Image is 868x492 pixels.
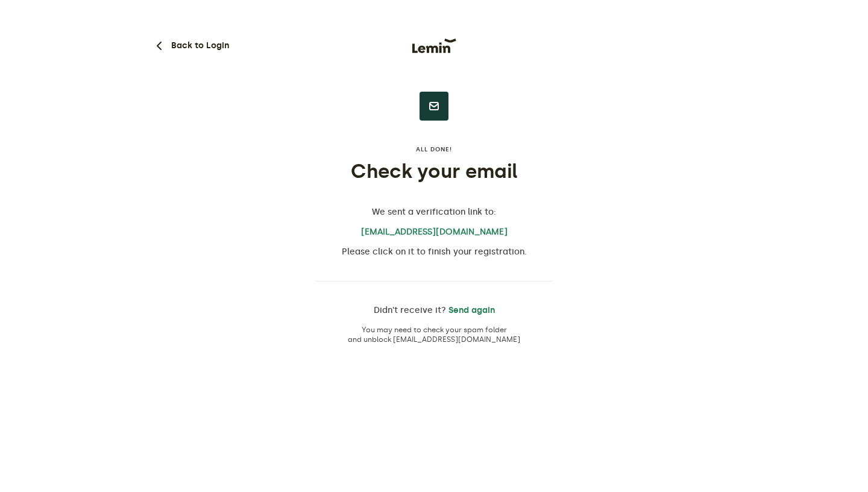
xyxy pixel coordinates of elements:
[152,39,229,53] button: Back to Login
[315,207,553,217] p: We sent a verification link to:
[315,159,553,183] h1: Check your email
[315,306,553,315] p: Didn't receive it?
[315,145,553,154] label: All done!
[448,306,495,315] button: Send again
[412,39,456,53] img: Lemin logo
[315,325,553,344] p: You may need to check your spam folder and unblock [EMAIL_ADDRESS][DOMAIN_NAME]
[315,227,553,238] a: [EMAIL_ADDRESS][DOMAIN_NAME]
[315,247,553,257] p: Please click on it to finish your registration.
